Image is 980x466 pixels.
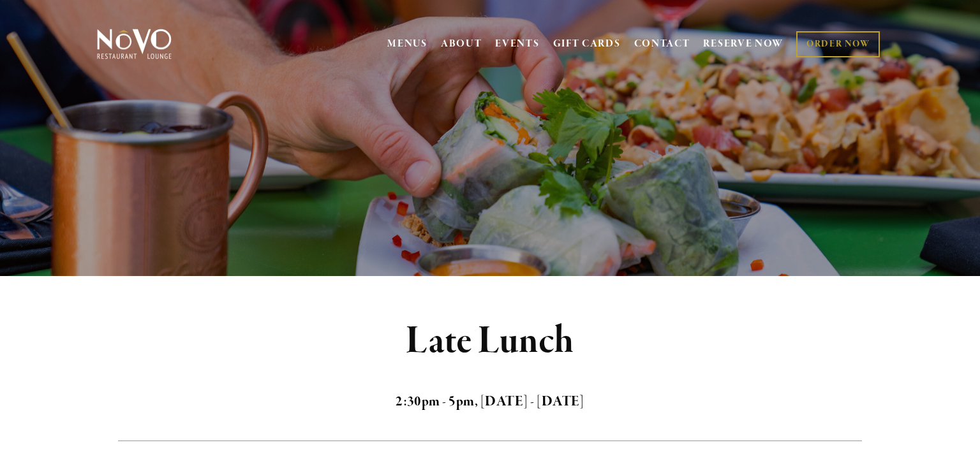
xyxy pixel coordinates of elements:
a: MENUS [387,38,427,50]
a: ABOUT [441,38,482,50]
a: GIFT CARDS [553,32,621,56]
a: CONTACT [634,32,690,56]
a: EVENTS [495,38,539,50]
img: Novo Restaurant &amp; Lounge [94,28,174,60]
a: RESERVE NOW [703,32,783,56]
a: ORDER NOW [796,31,880,57]
strong: Late Lunch [406,317,575,365]
strong: 2:30pm - 5pm, [DATE] - [DATE] [396,393,584,411]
